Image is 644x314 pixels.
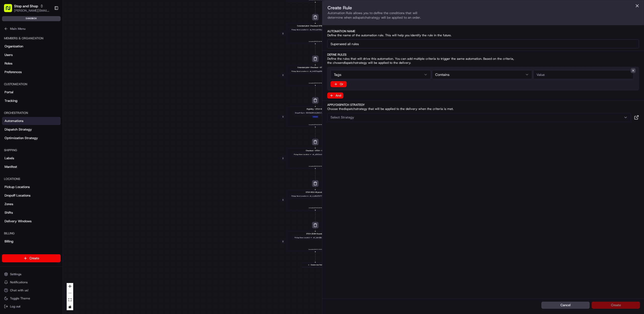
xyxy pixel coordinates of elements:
span: Main Menu [10,27,25,31]
a: Dropoff Locations [2,192,61,200]
button: Create [2,254,61,262]
span: Delivery Windows [5,219,31,224]
span: Manifest [5,165,17,169]
label: Automation Name [327,29,639,33]
p: Welcome 👋 [5,20,92,28]
a: Dispatch Strategy [2,125,61,134]
img: 1736555255976-a54dd68f-1ca7-489b-9aae-adbdc363a1c4 [5,48,14,57]
button: [PERSON_NAME][EMAIL_ADDRESS][DOMAIN_NAME] [14,9,50,13]
a: Delivery Windows [2,217,61,225]
span: STSH-652-All providers [306,191,325,194]
button: Create new Rule [301,263,330,267]
span: Log out [10,304,20,308]
span: Select Strategy [331,115,354,120]
span: Knowledge Base [10,73,38,78]
div: stl_eGK2wrzGVVn35HE5dhepu5 [312,153,337,156]
a: Billing [2,237,61,245]
span: Pickup Store Location [295,237,310,239]
button: And [327,92,343,99]
span: Toggle Theme [10,296,30,300]
span: Notifications [10,280,28,284]
span: Last updated: [DATE] 6:56 PM [309,207,322,209]
div: 💻 [43,74,47,78]
div: stl_PhHvze4H9LaxA6QFhcGqXy,stl_aUcDHyfLsxdxXw4goNJtUm [309,29,339,31]
a: Portal [2,88,61,96]
button: Or [331,81,347,87]
span: == [310,153,311,155]
span: Extended pilot- Checkout-STSH-6+STSH-2512 [297,25,333,27]
span: in [307,29,308,31]
span: Last updated: [DATE] 6:46 PM [309,41,322,43]
input: Value [533,70,634,79]
span: Create [29,256,39,261]
a: 💻API Documentation [41,71,83,80]
span: API Documentation [48,73,81,78]
button: toggle interactivity [67,303,73,310]
a: Labels [2,154,61,162]
div: Customization [2,80,61,88]
div: stl_cLsGKzFDVTfVeqjCUCaBd7,stl_AyKbxr3eTRACCEJ4Rw6ky5 [309,195,339,197]
span: Tracking [5,99,17,103]
span: Settings [10,272,21,276]
label: Define Rules [327,53,639,57]
button: Toggle Theme [2,295,61,302]
div: Orchestration [2,109,61,117]
a: Organization [2,42,61,50]
span: Chat with us! [10,288,28,292]
span: Last updated: [DATE] 11:58 AM [308,248,323,250]
span: == [310,237,312,239]
button: Main Menu [2,25,61,32]
div: Shipping [2,146,61,154]
span: Shifts [5,210,13,215]
a: Powered byPylon [35,85,61,89]
a: Shifts [2,209,61,217]
input: Clear [13,33,83,38]
div: sandbox [2,16,61,21]
div: Locations [2,175,61,183]
span: Extended pilot- Checkout - STSH-637+542 [298,66,333,69]
button: Notifications [2,279,61,286]
a: Tracking [2,97,61,105]
span: Pickup Locations [5,185,30,189]
span: Roles [5,61,12,66]
span: Pickup Store Location [292,70,307,72]
div: 📗 [5,74,9,78]
span: Dropoff Locations [5,193,30,198]
a: Preferences [2,68,61,76]
span: Pickup Store Location [294,153,309,155]
span: Last updated: [DATE] 6:29 PM [309,82,322,84]
span: Preferences [5,70,22,74]
button: zoom in [67,283,73,290]
a: Automations [2,117,61,125]
span: Optimization Strategy [5,136,38,140]
span: Billing [5,239,13,244]
button: Log out [2,303,61,310]
span: STSH-2589-Doordash [306,233,325,235]
button: Chat with us! [2,287,61,294]
a: Optimization Strategy [2,134,61,142]
span: in [303,112,305,114]
div: stl_iin6Z7bkpXENL8RUEc58X3,stl_JPgkeU5CXppkwaTtonbMtS,stl_eGK2wrzGVVn35HE5dhepu5 [309,70,339,73]
button: Stop and Shop[PERSON_NAME][EMAIL_ADDRESS][DOMAIN_NAME] [2,2,52,14]
div: stl_kdm9jBxByyAqQByQBdPjXd [313,237,336,239]
a: 📗Knowledge Base [3,71,41,80]
span: in [307,195,308,197]
button: fit view [67,297,73,303]
div: Members & Organization [2,34,61,42]
span: Choose the dispatch strategy that will be applied to the delivery when the criteria is met. [327,107,514,111]
span: Pickup Store Location [292,195,307,197]
span: Users [5,53,13,57]
div: + 1 more [312,116,318,118]
button: Cancel [541,302,590,309]
span: Dispatch Strategy [5,127,32,132]
span: in [307,70,308,72]
span: Organization [5,44,23,49]
span: Stop and Shop [14,4,38,9]
h2: Create Rule [328,5,456,10]
div: Start new chat [17,48,83,53]
span: Checkout - STSH - 652 [306,149,325,152]
span: Dropoff Zip [295,112,303,114]
p: Automation Rule allows you to define the conditions that will determine when a dispatch strategy ... [328,11,456,20]
a: Roles [2,59,61,68]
